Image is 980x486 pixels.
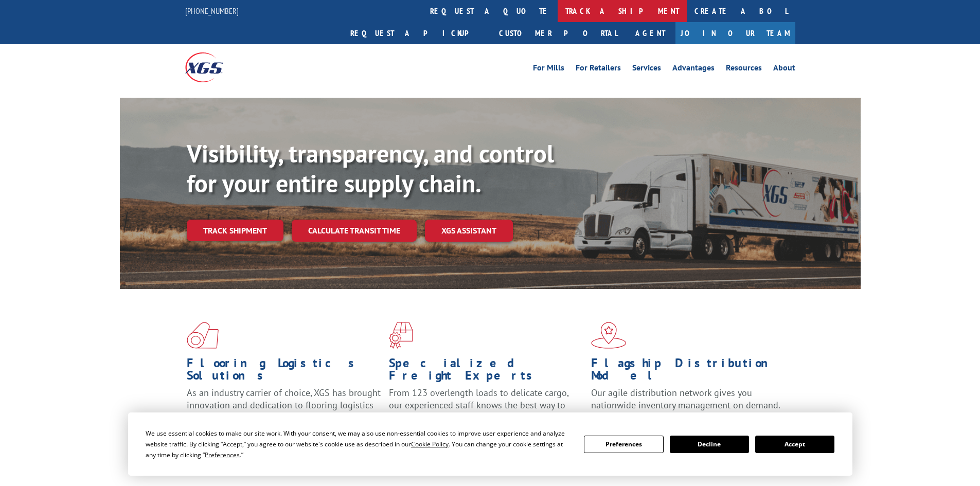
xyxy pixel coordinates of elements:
a: Resources [726,64,762,75]
img: xgs-icon-focused-on-flooring-red [389,322,413,349]
span: Preferences [205,451,240,459]
b: Visibility, transparency, and control for your entire supply chain. [187,137,554,199]
span: Cookie Policy [411,440,449,448]
a: For Mills [533,64,564,75]
a: Advantages [672,64,715,75]
a: Calculate transit time [292,220,417,242]
button: Decline [670,436,749,453]
div: Cookie Consent Prompt [128,412,852,476]
a: XGS ASSISTANT [425,220,513,242]
div: We use essential cookies to make our site work. With your consent, we may also use non-essential ... [146,428,572,460]
h1: Flooring Logistics Solutions [187,357,381,387]
p: From 123 overlength loads to delicate cargo, our experienced staff knows the best way to move you... [389,387,583,433]
img: xgs-icon-total-supply-chain-intelligence-red [187,322,219,349]
h1: Flagship Distribution Model [591,357,786,387]
button: Preferences [584,436,663,453]
h1: Specialized Freight Experts [389,357,583,387]
a: About [773,64,795,75]
a: Join Our Team [675,22,795,44]
a: Customer Portal [491,22,625,44]
a: [PHONE_NUMBER] [185,6,239,16]
a: Services [632,64,661,75]
button: Accept [755,436,834,453]
a: Agent [625,22,675,44]
a: For Retailers [576,64,621,75]
span: As an industry carrier of choice, XGS has brought innovation and dedication to flooring logistics... [187,387,381,423]
a: Track shipment [187,220,283,241]
a: Request a pickup [343,22,491,44]
span: Our agile distribution network gives you nationwide inventory management on demand. [591,387,780,411]
img: xgs-icon-flagship-distribution-model-red [591,322,627,349]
